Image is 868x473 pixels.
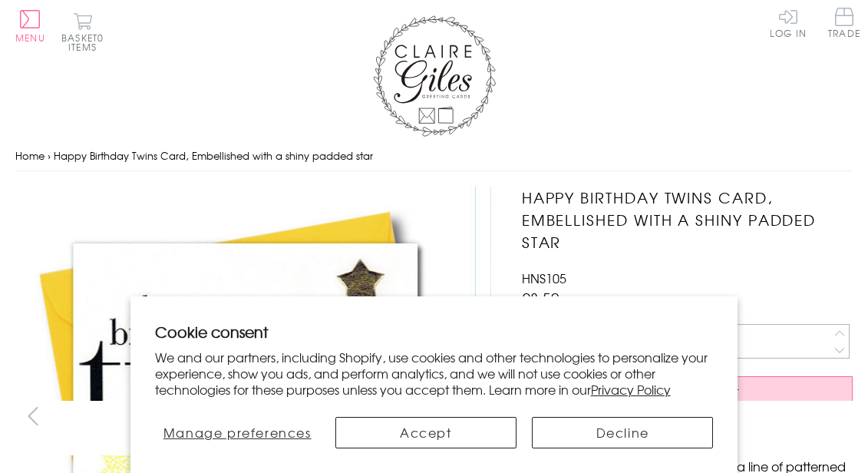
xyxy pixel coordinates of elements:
span: HNS105 [522,269,566,287]
button: Menu [15,10,45,42]
button: Basket0 items [61,12,104,51]
a: Trade [828,8,860,41]
a: Home [15,148,45,163]
p: We and our partners, including Shopify, use cookies and other technologies to personalize your ex... [155,349,714,397]
span: Trade [828,8,860,38]
span: £3.50 [522,287,559,309]
img: Claire Giles Greetings Cards [373,15,496,137]
h2: Cookie consent [155,321,714,342]
a: Log In [770,8,807,38]
span: 0 items [68,31,104,54]
a: Privacy Policy [591,380,671,399]
button: prev [15,399,50,433]
span: Happy Birthday Twins Card, Embellished with a shiny padded star [54,148,373,163]
button: Decline [532,417,713,448]
button: Accept [335,417,517,448]
span: › [48,148,51,163]
span: Menu [15,31,45,45]
h1: Happy Birthday Twins Card, Embellished with a shiny padded star [522,187,853,253]
nav: breadcrumbs [15,141,853,172]
span: Manage preferences [163,423,312,442]
button: Manage preferences [155,417,320,448]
